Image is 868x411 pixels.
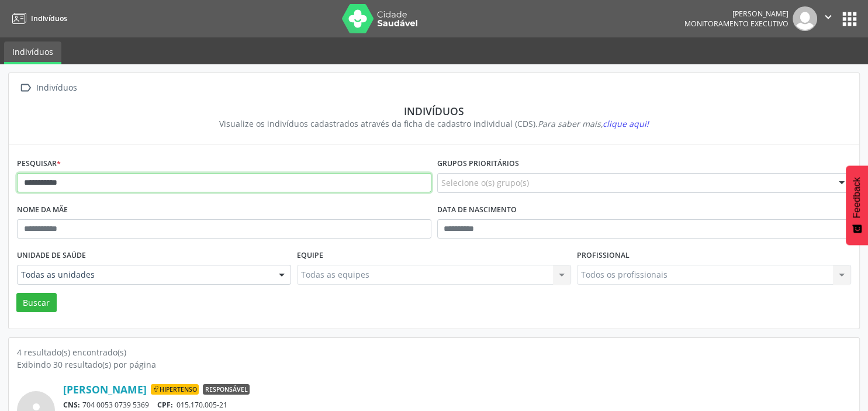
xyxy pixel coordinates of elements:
i:  [822,11,835,23]
button: apps [839,9,860,29]
label: Pesquisar [17,155,61,173]
span: Monitoramento Executivo [684,19,789,29]
span: Indivíduos [31,13,67,23]
span: Todas as unidades [21,269,267,281]
div: Indivíduos [25,105,843,118]
label: Equipe [297,247,323,265]
span: clique aqui! [603,118,649,129]
div: Exibindo 30 resultado(s) por página [17,358,851,371]
span: CNS: [63,400,80,410]
div: 4 resultado(s) encontrado(s) [17,346,851,358]
span: 015.170.005-21 [177,400,227,410]
a: [PERSON_NAME] [63,383,147,396]
span: Feedback [852,177,862,218]
label: Data de nascimento [437,201,517,219]
i: Para saber mais, [538,118,649,129]
span: Selecione o(s) grupo(s) [441,177,529,189]
button: Feedback - Mostrar pesquisa [846,165,868,245]
div: Visualize os indivíduos cadastrados através da ficha de cadastro individual (CDS). [25,118,843,130]
a:  Indivíduos [17,80,79,96]
label: Unidade de saúde [17,247,86,265]
span: Hipertenso [151,384,199,395]
label: Grupos prioritários [437,155,519,173]
button:  [817,6,839,31]
i:  [17,80,34,96]
label: Profissional [577,247,630,265]
button: Buscar [16,293,57,313]
a: Indivíduos [4,42,61,64]
span: CPF: [157,400,173,410]
div: [PERSON_NAME] [684,9,789,19]
label: Nome da mãe [17,201,68,219]
span: Responsável [203,384,250,395]
img: img [793,6,817,31]
a: Indivíduos [8,9,67,28]
div: 704 0053 0739 5369 [63,400,851,410]
div: Indivíduos [34,80,79,96]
